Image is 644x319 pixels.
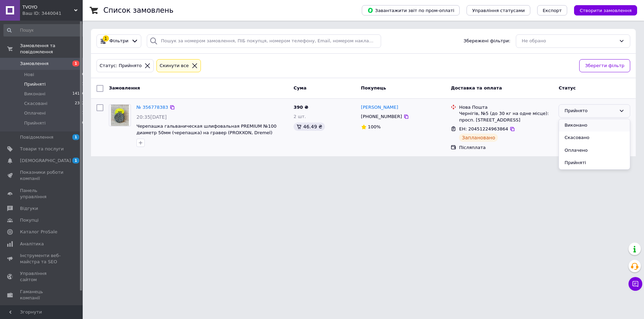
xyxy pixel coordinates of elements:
span: Відгуки [20,205,38,212]
span: TVOYO [22,4,74,10]
li: Прийняті [559,157,630,169]
span: 0 [82,120,84,126]
button: Управління статусами [467,5,530,15]
span: Cума [294,85,306,91]
div: Заплановано [459,134,498,142]
span: 1 [72,134,79,140]
div: [PHONE_NUMBER] [360,112,403,121]
span: Фільтри [110,38,129,44]
span: Управління сайтом [20,270,64,283]
span: 390 ₴ [294,105,308,110]
span: Нові [24,72,34,78]
span: 14116 [72,91,84,97]
span: 1 [72,158,79,163]
li: Виконано [559,119,630,132]
span: Покупці [20,217,39,223]
div: 1 [103,35,109,42]
span: Оплачені [24,110,46,116]
span: ЕН: 20451224963864 [459,126,508,131]
button: Експорт [537,5,568,15]
span: Прийняті [24,120,45,126]
span: Замовлення [109,85,140,91]
button: Завантажити звіт по пром-оплаті [362,5,460,15]
button: Зберегти фільтр [579,59,630,73]
a: [PERSON_NAME] [361,104,398,111]
span: 1 [72,61,79,66]
span: Товари та послуги [20,146,64,152]
span: Створити замовлення [580,8,632,13]
a: Черепашка гальваническая шлифовальная PREMIUM №100 диаметр 50мм (черепашка) на гравер (PROXXON, D... [136,124,277,135]
span: Експорт [543,8,562,13]
span: Статус [559,85,576,91]
div: Чернігів, №5 (до 30 кг на одне місце): просп. [STREET_ADDRESS] [459,110,553,123]
span: 100% [368,124,381,129]
span: Покупець [361,85,386,91]
span: 1 [82,81,84,87]
span: [DEMOGRAPHIC_DATA] [20,158,71,164]
img: Фото товару [111,105,129,126]
span: 2 шт. [294,114,306,119]
span: 1 [82,110,84,116]
input: Пошук за номером замовлення, ПІБ покупця, номером телефону, Email, номером накладної [147,34,381,48]
span: 20:35[DATE] [136,114,167,120]
div: Прийнято [564,107,616,115]
span: Зберегти фільтр [585,62,624,70]
a: Фото товару [109,104,131,126]
span: Каталог ProSale [20,229,57,235]
span: Гаманець компанії [20,289,64,301]
div: Cкинути все [158,62,190,70]
span: Управління статусами [472,8,525,13]
span: Інструменти веб-майстра та SEO [20,253,64,265]
span: Замовлення та повідомлення [20,43,83,55]
li: Скасовано [559,131,630,144]
span: 0 [82,72,84,78]
span: 2362 [75,100,84,107]
span: Завантажити звіт по пром-оплаті [367,7,454,13]
div: Статус: Прийнято [98,62,143,70]
div: Не обрано [522,38,616,45]
span: Панель управління [20,188,64,200]
span: Скасовані [24,100,48,107]
span: Збережені фільтри: [463,38,510,44]
a: № 356778383 [136,105,168,110]
button: Створити замовлення [574,5,637,15]
button: Чат з покупцем [628,277,642,291]
a: Створити замовлення [567,8,637,13]
span: Доставка та оплата [451,85,502,91]
div: Ваш ID: 3440041 [22,10,83,17]
span: Аналітика [20,241,44,247]
span: Замовлення [20,61,49,67]
li: Оплачено [559,144,630,157]
span: Повідомлення [20,134,53,140]
input: Пошук [3,24,85,36]
h1: Список замовлень [103,6,173,14]
span: Показники роботи компанії [20,169,64,182]
div: 46.49 ₴ [294,123,325,131]
div: Нова Пошта [459,104,553,110]
span: Виконані [24,91,45,97]
span: Прийняті [24,81,45,87]
div: Післяплата [459,145,553,151]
